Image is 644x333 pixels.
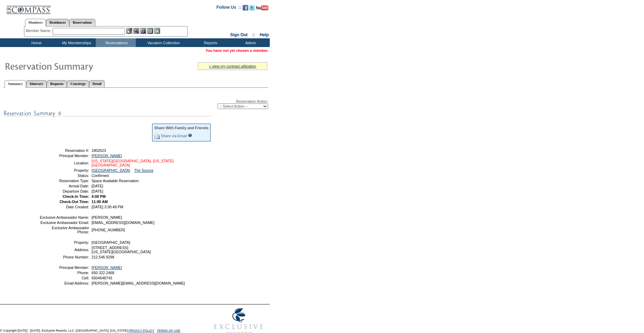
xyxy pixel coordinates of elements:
a: Become our fan on Facebook [243,7,248,11]
td: Phone Number: [39,255,89,259]
a: » view my contract utilization [209,64,256,68]
td: My Memberships [56,38,96,47]
img: Follow us on Twitter [249,5,255,10]
td: Email Address: [39,281,89,285]
a: Follow us on Twitter [249,7,255,11]
strong: Check-In Time: [63,194,89,199]
td: Reservations [96,38,136,47]
img: View [133,28,139,34]
span: 6504648743 [92,276,112,280]
td: Principal Member: [39,154,89,158]
td: Date Created: [39,205,89,209]
span: You have not yet chosen a member. [206,48,268,53]
span: Space Available Reservation [92,179,139,183]
td: Reservation Type: [39,179,89,183]
a: Concierge [67,80,89,87]
span: [GEOGRAPHIC_DATA] [92,240,130,245]
img: b_calculator.gif [154,28,160,34]
span: 4:00 PM [92,194,105,199]
div: Share With Family and Friends [154,126,209,130]
td: Property: [39,168,89,172]
td: Departure Date: [39,189,89,193]
a: The Source [134,168,154,172]
span: [DATE] [92,189,103,193]
span: [DATE] 3:30:48 PM [92,205,123,209]
a: Reservations [69,19,95,26]
a: Subscribe to our YouTube Channel [256,7,268,11]
a: Requests [47,80,67,87]
span: [PERSON_NAME] [92,215,122,219]
td: Location: [39,159,89,167]
td: Arrival Date: [39,184,89,188]
img: b_edit.gif [126,28,132,34]
td: Property: [39,240,89,245]
a: Members [25,19,46,26]
span: 650.322.2468 [92,271,114,275]
span: [EMAIL_ADDRESS][DOMAIN_NAME] [92,220,155,225]
span: 1802623 [92,148,106,153]
td: Reservation #: [39,148,89,153]
a: TERMS OF USE [157,329,181,332]
td: Address: [39,246,89,254]
td: Principal Member: [39,265,89,270]
td: Home [16,38,56,47]
img: Subscribe to our YouTube Channel [256,5,268,10]
a: [PERSON_NAME] [92,154,122,158]
td: Exclusive Ambassador Name: [39,215,89,219]
div: Reservation Action: [3,99,268,109]
img: subTtlResSummary.gif [3,109,212,118]
td: Cell: [39,276,89,280]
strong: Check-Out Time: [60,200,89,204]
span: [PERSON_NAME][EMAIL_ADDRESS][DOMAIN_NAME] [92,281,185,285]
input: What is this? [188,133,192,137]
a: Summary [5,80,26,88]
a: Sign Out [230,32,248,37]
span: [PHONE_NUMBER] [92,228,125,232]
a: [GEOGRAPHIC_DATA] [92,168,130,172]
img: Reservations [147,28,153,34]
img: Become our fan on Facebook [243,5,248,10]
a: Detail [89,80,105,87]
td: Reports [190,38,230,47]
td: Phone: [39,271,89,275]
span: 11:00 AM [92,200,108,204]
a: Itinerary [26,80,47,87]
td: Follow Us :: [217,4,241,13]
span: Confirmed [92,173,109,178]
a: [US_STATE][GEOGRAPHIC_DATA], [US_STATE][GEOGRAPHIC_DATA] [92,159,174,167]
td: Exclusive Ambassador Email: [39,220,89,225]
span: [STREET_ADDRESS] [US_STATE][GEOGRAPHIC_DATA] [92,246,151,254]
a: PRIVACY POLICY [128,329,154,332]
img: Reservaton Summary [5,59,144,73]
span: :: [252,32,255,37]
span: 212.546.9298 [92,255,114,259]
a: Residences [46,19,69,26]
a: Share via Email [161,134,187,138]
img: Impersonate [140,28,146,34]
a: Help [260,32,269,37]
td: Vacation Collection [136,38,190,47]
a: [PERSON_NAME] [92,265,122,270]
td: Admin [230,38,270,47]
div: Member Name: [26,28,53,34]
span: [DATE] [92,184,103,188]
td: Status: [39,173,89,178]
td: Exclusive Ambassador Phone: [39,226,89,234]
